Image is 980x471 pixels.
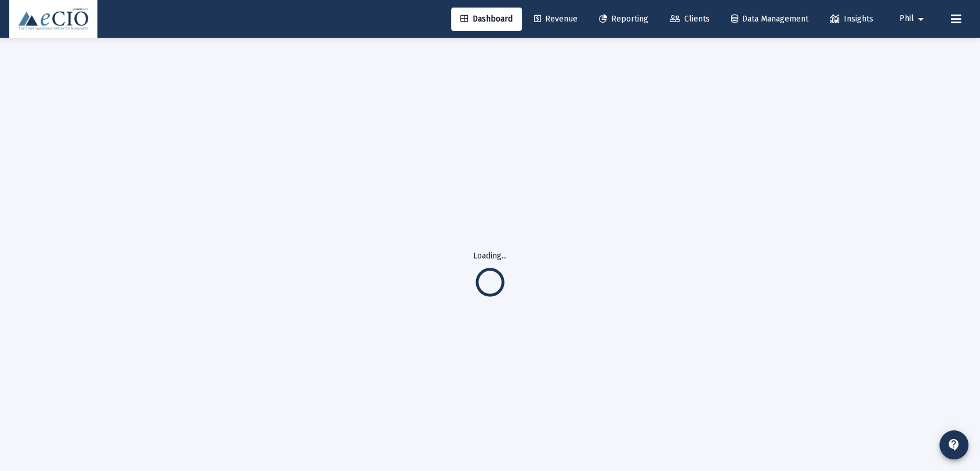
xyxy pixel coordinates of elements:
[914,8,928,31] mat-icon: arrow_drop_down
[660,8,719,31] a: Clients
[599,14,648,24] span: Reporting
[534,14,578,24] span: Revenue
[460,14,513,24] span: Dashboard
[451,8,522,31] a: Dashboard
[722,8,818,31] a: Data Management
[899,14,914,24] span: Phil
[525,8,587,31] a: Revenue
[830,14,873,24] span: Insights
[731,14,808,24] span: Data Management
[821,8,883,31] a: Insights
[18,8,89,31] img: Dashboard
[590,8,658,31] a: Reporting
[947,438,961,452] mat-icon: contact_support
[670,14,710,24] span: Clients
[885,7,942,30] button: Phil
